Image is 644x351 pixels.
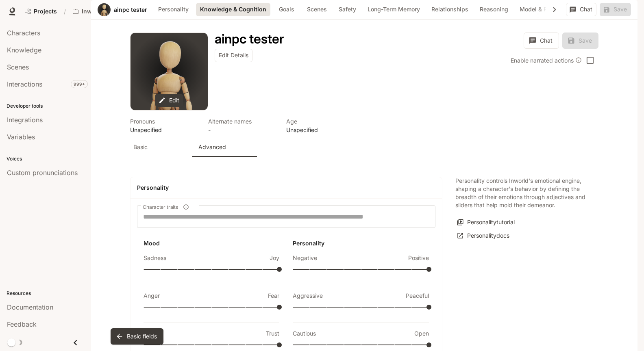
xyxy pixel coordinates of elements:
p: Unspecified [286,126,355,134]
h6: Mood [144,239,279,247]
button: Edit [155,94,183,107]
button: Model & Prompt [516,3,567,16]
button: Goals [274,3,300,16]
button: Relationships [427,3,472,16]
button: Personality [154,3,193,16]
p: Sadness [144,254,166,262]
button: Long-Term Memory [363,3,424,16]
button: Reasoning [476,3,512,16]
div: Enable narrated actions [511,56,582,65]
h4: Personality [137,184,435,192]
p: Basic [133,143,148,151]
p: Pronouns [130,117,198,126]
button: Character traits [181,201,191,212]
h1: ainpc tester [215,31,284,47]
button: Open character details dialog [208,117,276,134]
button: Open character details dialog [286,117,355,134]
button: Chat [524,32,559,49]
p: Alternate names [208,117,276,126]
button: Personalitytutorial [455,216,517,229]
p: - [208,126,276,134]
div: Avatar image [131,33,208,110]
div: Avatar image [98,3,111,16]
div: / [61,7,69,16]
button: Scenes [303,3,331,16]
p: Inworld_AI_Demos [82,8,127,15]
button: Open character details dialog [215,32,284,45]
p: Open [414,329,429,338]
p: Personality controls Inworld's emotional engine, shaping a character's behavior by defining the b... [455,177,585,209]
p: Joy [270,254,279,262]
p: Positive [408,254,429,262]
button: Open workspace menu [69,3,140,19]
p: Fear [268,292,279,300]
p: Negative [293,254,317,262]
p: Aggressive [293,292,323,300]
p: Age [286,117,355,126]
button: Open character avatar dialog [98,3,111,16]
p: Anger [144,292,160,300]
span: Character traits [143,204,178,210]
p: Cautious [293,329,316,338]
p: Unspecified [130,126,198,134]
a: ainpc tester [114,7,147,13]
a: Go to projects [21,3,61,19]
button: Safety [334,3,360,16]
button: Open character avatar dialog [131,33,208,110]
button: Open character details dialog [130,117,198,134]
button: Edit Details [215,49,252,62]
h6: Personality [293,239,429,247]
button: Knowledge & Cognition [196,3,270,16]
button: Basic fields [111,328,163,344]
a: Personalitydocs [455,229,511,243]
p: Trust [266,329,279,338]
span: Projects [34,8,57,15]
button: Chat [566,3,596,16]
p: Peaceful [406,292,429,300]
p: Advanced [198,143,226,151]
